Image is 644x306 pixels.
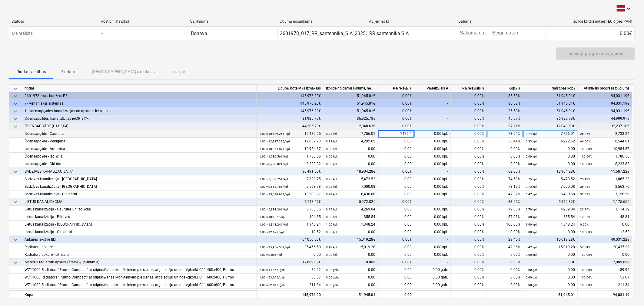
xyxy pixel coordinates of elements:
div: Līguma nosaukums [280,19,364,24]
div: 0.00% [451,251,487,259]
div: Pašreizējā € [378,85,414,92]
div: 4,269.04 [526,206,575,213]
div: 1,348.24 [526,221,575,228]
div: Uzņēmums [190,19,275,24]
div: 0.00% [451,190,487,198]
div: 0.00% [451,243,487,251]
div: 0.00% [451,206,487,213]
div: 0.00 gab. [414,281,451,289]
div: 0.00% [451,266,487,274]
div: 5,473.52 [526,175,575,183]
div: Saistības kopā [523,85,578,92]
div: 7- Mehaniskās sistēmas [25,100,254,107]
div: 1. Ūdensapgādes, kanalizācijas un apkures iekšējie tīkli [25,107,254,115]
div: 35.58% [487,92,523,100]
div: 0.00% [487,266,523,274]
div: 51,945.01€ [523,100,578,107]
div: 0.00€ [378,92,414,100]
div: 0.00 kpl. [414,206,451,213]
div: 0.00 [378,153,414,160]
div: 47.32% [487,190,523,198]
div: 0.00 kpl. [414,175,451,183]
div: 32,237.10€ [578,122,632,130]
span: keyboard_arrow_down [12,236,19,243]
div: 0.00 [378,190,414,198]
div: Pašreizējais # [414,85,451,92]
div: 355.54 [526,213,575,221]
div: 6,430.68 [526,190,575,198]
div: 42.36% [487,243,523,251]
div: 5,383.36 [259,206,321,213]
div: 0.00% [487,289,523,296]
div: Kopā [22,291,257,298]
div: 0.00 [526,145,575,153]
div: 0.00 [378,213,414,221]
div: 0.00€ [324,259,378,266]
input: Sākuma datums [459,29,487,37]
div: 0.00% [487,251,523,259]
div: - [414,122,451,130]
div: Ūdensapgāde - Veidgabali [25,138,254,145]
div: Sadzīves kanalizācija - [GEOGRAPHIC_DATA] [25,175,254,183]
div: Apkures iekšējie tīkli [25,236,254,243]
div: 9,563.78 [259,183,321,190]
div: 0.00% [451,153,487,160]
div: - [414,198,451,206]
div: 12.52 [259,228,321,236]
div: 2601978 Ēkas budžets E2 [25,92,254,100]
div: 35.58% [487,107,523,115]
div: 0.00 [326,153,375,160]
div: - [101,31,103,36]
div: Ūdensapgādes, kanalizācijas iekšējie tīkli [25,115,254,122]
div: 44,999.97€ [578,115,632,122]
div: 0.00% [487,281,523,289]
div: 0.00 [378,266,414,274]
div: 0.00 [526,228,575,236]
div: - [414,107,451,115]
div: 33.44% [487,138,523,145]
div: 0.00% [451,130,487,138]
div: 17,889.09€ [578,259,632,266]
div: 404.35 [259,213,321,221]
div: 0.00 [378,145,414,153]
div: 5,473.52 [326,175,375,183]
small: 20.70% [580,208,591,211]
div: 7,000.08 [326,183,375,190]
div: 100.00% [487,221,523,228]
div: 0.00 [378,138,414,145]
div: 27.21% [487,122,523,130]
div: 94,031.19€ [578,92,632,100]
div: 10,954.87 [580,145,630,153]
small: 0.79 kpl. [526,208,538,211]
div: 5,972.82€ [523,198,578,206]
div: 0.00€ [378,107,414,115]
span: keyboard_arrow_down [12,259,19,266]
small: 1.00 × 404.35€ / kpl. [259,215,286,219]
div: Pašreizējais % [451,85,487,92]
span: keyboard_arrow_down [12,93,19,100]
div: 79.30% [487,206,523,213]
div: - [414,259,451,266]
div: 5,972.82€ [324,198,378,206]
div: 0.00% [451,183,487,190]
div: Kopā % [487,85,523,92]
div: Statuss [12,19,96,24]
div: 1,348.24 [259,221,321,228]
div: 4,292.62 [526,138,575,145]
small: 0.47 kpl. [526,193,538,196]
div: 0.00% [451,160,487,168]
div: 0.00% [451,145,487,153]
small: 0.00 kpl. [326,155,338,158]
div: 0.00% [487,228,523,236]
div: Datums [459,19,543,24]
div: RR santehnika SIA [369,31,409,36]
span: keyboard_arrow_down [12,198,19,206]
div: 0.00 kpl. [414,138,451,145]
div: 0.00% [451,107,487,115]
div: 0.00% [487,145,523,153]
div: 0.00 [378,289,414,296]
div: 51,945.01€ [324,107,378,115]
div: 8,223.82 [259,160,321,168]
div: 0.00 [326,228,375,236]
div: Līgumā noteiktās izmaksas [257,85,324,92]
